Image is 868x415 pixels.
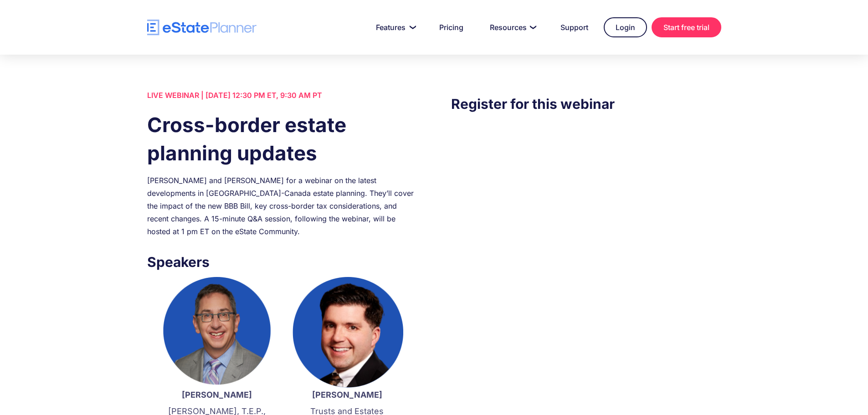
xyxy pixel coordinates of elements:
div: [PERSON_NAME] and [PERSON_NAME] for a webinar on the latest developments in [GEOGRAPHIC_DATA]-Can... [147,174,417,238]
h1: Cross-border estate planning updates [147,111,417,167]
div: LIVE WEBINAR | [DATE] 12:30 PM ET, 9:30 AM PT [147,89,417,102]
h3: Register for this webinar [451,93,721,114]
a: Features [365,18,424,36]
a: Pricing [428,18,474,36]
a: Resources [479,18,545,36]
strong: [PERSON_NAME] [182,390,252,400]
h3: Speakers [147,251,417,272]
a: home [147,20,257,36]
a: Support [550,18,599,36]
iframe: Form 0 [451,133,721,287]
a: Login [604,17,647,37]
strong: [PERSON_NAME] [312,390,382,400]
a: Start free trial [652,17,721,37]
